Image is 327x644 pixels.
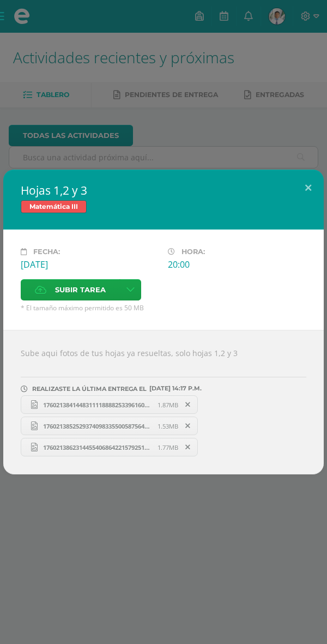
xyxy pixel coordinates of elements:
span: Hora: [181,248,205,256]
span: Matemática III [21,200,87,213]
h2: Hojas 1,2 y 3 [21,183,306,198]
span: 1.77MB [158,443,178,452]
span: Remover entrega [179,420,197,432]
span: Fecha: [33,248,60,256]
span: [DATE] 14:17 P.M. [147,388,202,389]
span: 17602138525293740983355005875645.jpg [38,422,158,430]
a: 17602138525293740983355005875645.jpg 1.53MB [21,417,198,435]
a: 17602138414483111188882533961600.jpg 1.87MB [21,395,198,414]
span: 17602138623144554068642215792512.jpg [38,443,158,452]
div: [DATE] [21,258,159,270]
div: 20:00 [168,258,208,270]
button: Close (Esc) [293,170,324,207]
div: Sube aqui fotos de tus hojas ya resueltas, solo hojas 1,2 y 3 [3,330,324,474]
a: 17602138623144554068642215792512.jpg 1.77MB [21,438,198,456]
span: Subir tarea [55,280,106,300]
span: 1.87MB [158,401,178,409]
span: * El tamaño máximo permitido es 50 MB [21,303,306,312]
span: 17602138414483111188882533961600.jpg [38,401,158,409]
span: Remover entrega [179,399,197,411]
span: 1.53MB [158,422,178,430]
span: Remover entrega [179,441,197,453]
span: REALIZASTE LA ÚLTIMA ENTREGA EL [32,385,147,393]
